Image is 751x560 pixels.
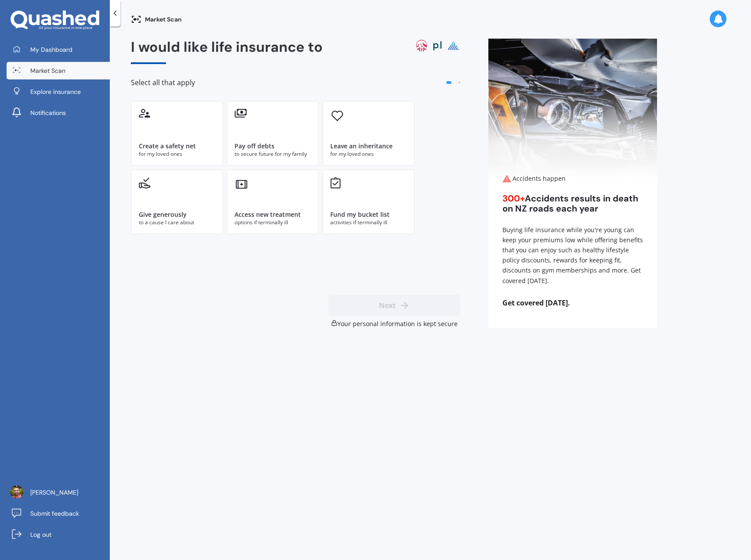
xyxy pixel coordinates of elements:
div: to secure future for my family [235,150,311,158]
div: Market Scan [131,14,182,25]
span: Market Scan [30,66,65,75]
div: Fund my bucket list [330,210,390,219]
span: Notifications [30,108,66,117]
span: Submit feedback [30,509,79,518]
a: Explore insurance [7,83,110,101]
div: Create a safety net [139,142,196,151]
span: 300+ [502,193,525,204]
a: Notifications [7,104,110,122]
a: Log out [7,526,110,543]
div: activities if terminally ill [330,219,407,226]
div: Accidents results in death on NZ roads each year [502,194,643,214]
div: Your personal information is kept secure [329,319,460,328]
button: Next [329,295,460,316]
div: Access new treatment [235,210,301,219]
span: I would like life insurance to [131,38,323,56]
img: Accidents happen [488,39,657,179]
div: Give generously [139,210,187,219]
a: Market Scan [7,62,110,79]
div: for my loved ones [330,150,407,158]
span: Get covered [DATE]. [488,298,657,307]
a: [PERSON_NAME] [7,484,110,501]
span: [PERSON_NAME] [30,488,78,497]
div: for my loved ones [139,150,215,158]
div: options if terminally ill [235,219,311,226]
div: to a cause I care about [139,219,215,226]
div: Buying life insurance while you're young can keep your premiums low while offering benefits that ... [502,225,643,286]
span: Explore insurance [30,87,81,96]
img: pinnacle life logo [446,39,460,53]
span: Select all that apply [131,78,195,87]
div: Accidents happen [502,174,643,183]
a: My Dashboard [7,41,110,58]
img: aia logo [415,39,429,53]
a: Submit feedback [7,505,110,522]
span: My Dashboard [30,45,72,54]
div: Leave an inheritance [330,142,393,151]
img: partners life logo [430,39,444,53]
img: 473ffa61a9d22616046ae3fca6b4161a [10,485,23,499]
div: Pay off debts [235,142,274,151]
span: Log out [30,530,51,539]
